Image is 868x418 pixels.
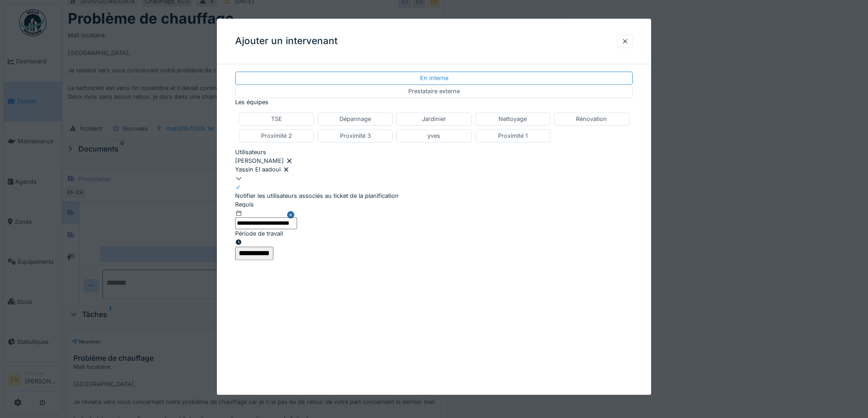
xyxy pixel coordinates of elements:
[235,35,338,47] h3: Ajouter un intervenant
[261,131,292,140] div: Proximité 2
[339,115,371,123] div: Dépannage
[420,74,448,82] div: En interne
[235,166,633,174] div: Yassin El aadoui
[235,229,283,238] label: Période de travail
[235,200,297,209] div: Requis
[235,148,266,156] label: Utilisateurs
[427,131,440,140] div: yves
[498,131,528,140] div: Proximité 1
[235,191,399,200] div: Notifier les utilisateurs associés au ticket de la planification
[576,115,607,123] div: Rénovation
[408,87,460,96] div: Prestataire externe
[235,98,268,107] label: Les équipes
[271,115,282,123] div: TSE
[498,115,527,123] div: Nettoyage
[235,156,633,165] div: [PERSON_NAME]
[340,131,371,140] div: Proximité 3
[422,115,446,123] div: Jardinier
[287,200,297,229] button: Close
